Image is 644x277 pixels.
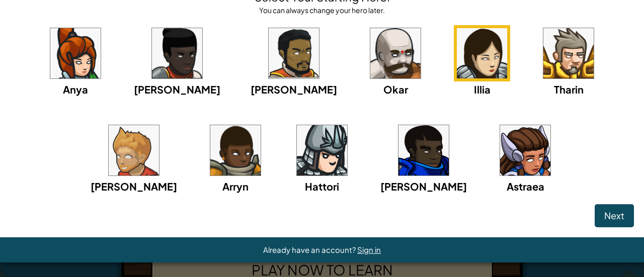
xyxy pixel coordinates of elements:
span: Arryn [222,180,249,193]
span: Hattori [305,180,339,193]
img: portrait.png [370,28,421,78]
span: Tharin [554,83,584,96]
img: portrait.png [297,125,347,175]
span: [PERSON_NAME] [251,83,337,96]
img: portrait.png [543,28,594,78]
span: [PERSON_NAME] [91,180,177,193]
span: Illia [474,83,491,96]
img: portrait.png [109,125,159,175]
button: Next [595,204,634,227]
span: [PERSON_NAME] [380,180,467,193]
img: portrait.png [457,28,507,78]
img: portrait.png [398,125,449,175]
span: Next [604,210,624,221]
span: Astraea [507,180,544,193]
img: portrait.png [269,28,319,78]
a: Sign in [357,245,381,254]
img: portrait.png [210,125,261,175]
span: Anya [63,83,88,96]
span: Already have an account? [263,245,357,254]
img: portrait.png [152,28,202,78]
img: portrait.png [50,28,101,78]
span: [PERSON_NAME] [134,83,220,96]
span: Okar [383,83,408,96]
div: You can always change your hero later. [255,5,390,15]
img: portrait.png [500,125,550,175]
